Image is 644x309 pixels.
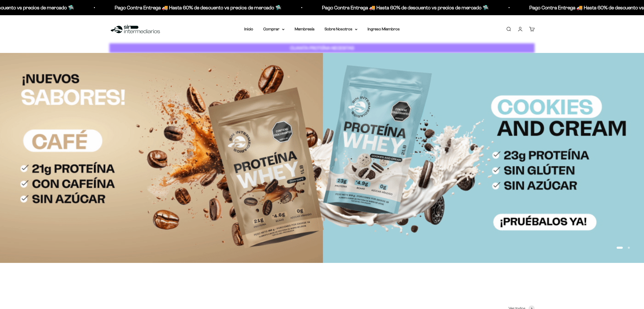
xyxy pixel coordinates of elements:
p: Pago Contra Entrega 🚚 Hasta 60% de descuento vs precios de mercado 🛸 [321,4,488,12]
a: Membresía [295,27,314,31]
p: Pago Contra Entrega 🚚 Hasta 60% de descuento vs precios de mercado 🛸 [114,4,281,12]
a: Ingreso Miembros [368,27,400,31]
summary: Comprar [263,26,285,32]
strong: CUANTA PROTEÍNA NECESITAS [290,45,354,51]
summary: Sobre Nosotros [325,26,357,32]
a: Inicio [244,27,253,31]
